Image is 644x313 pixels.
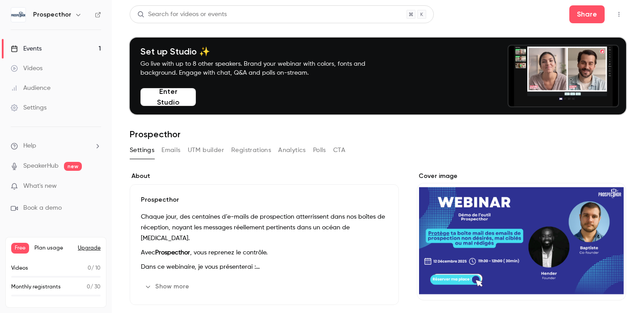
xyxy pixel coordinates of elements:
h4: Set up Studio ✨ [140,46,386,57]
span: Free [11,243,29,254]
button: Enter Studio [140,88,196,106]
p: Go live with up to 8 other speakers. Brand your webinar with colors, fonts and background. Engage... [140,59,386,77]
button: Registrations [231,143,271,157]
button: Upgrade [78,245,101,252]
img: Prospecthor [11,8,25,22]
li: help-dropdown-opener [11,141,101,151]
div: Audience [11,84,51,93]
span: 0 [88,266,91,271]
button: CTA [333,143,345,157]
p: Monthly registrants [11,283,61,291]
button: Emails [161,143,180,157]
span: Book a demo [23,203,62,213]
div: Videos [11,64,42,73]
div: Settings [11,103,47,112]
p: Dans ce webinaire, je vous présenterai : [141,262,388,272]
span: Help [23,141,36,151]
p: / 10 [88,264,101,272]
section: Cover image [417,172,626,300]
h6: Prospecthor [33,10,71,19]
p: / 30 [87,283,101,291]
h1: Prospecthor [130,129,626,140]
p: Prospecthor [141,195,388,204]
strong: Prospecthor [155,250,190,256]
span: Plan usage [34,245,72,252]
span: What's new [23,182,57,191]
button: Polls [313,143,326,157]
button: UTM builder [188,143,224,157]
span: new [64,162,82,171]
label: About [130,172,399,181]
button: Show more [141,279,195,294]
p: Videos [11,264,28,272]
iframe: Noticeable Trigger [90,182,101,190]
button: Share [569,5,605,23]
div: Search for videos or events [137,10,227,19]
label: Cover image [417,172,626,181]
p: Avec , vous reprenez le contrôle. [141,247,388,258]
a: SpeakerHub [23,161,59,171]
span: 0 [87,284,90,290]
p: Chaque jour, des centaines d’e-mails de prospection atterrissent dans nos boîtes de réception, no... [141,211,388,244]
button: Settings [130,143,154,157]
div: Events [11,44,42,53]
button: Analytics [278,143,306,157]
